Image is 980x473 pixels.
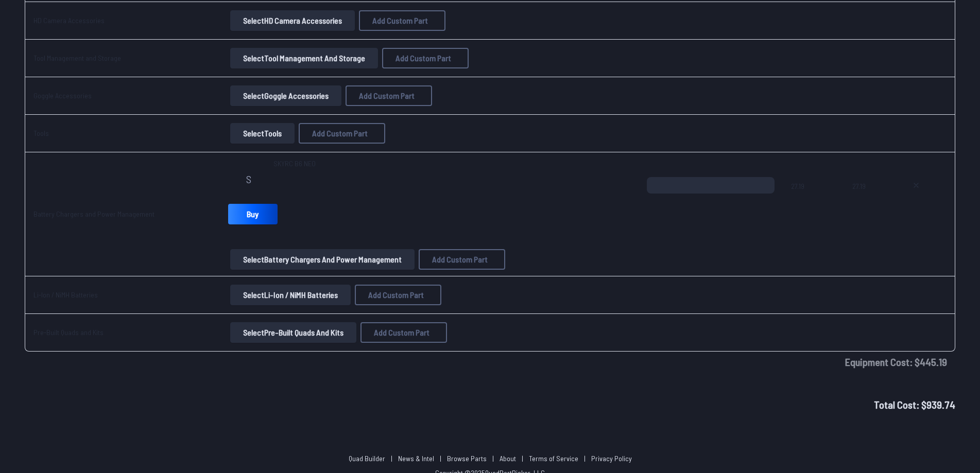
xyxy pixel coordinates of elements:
a: Privacy Policy [591,454,632,463]
span: SKYRC B6 NEO [273,159,316,169]
button: Add Custom Part [359,10,445,31]
button: SelectGoggle Accessories [230,85,341,106]
a: SelectGoggle Accessories [228,85,343,106]
span: Add Custom Part [359,92,415,100]
td: Equipment Cost: $ 445.19 [25,352,955,372]
a: Goggle Accessories [33,91,92,100]
span: Add Custom Part [374,328,429,337]
span: Total Cost: $ 939.74 [874,398,955,411]
button: SelectTool Management and Storage [230,48,378,68]
button: SelectTools [230,123,295,144]
a: Li-Ion / NiMH Batteries [33,290,98,299]
a: SelectHD Camera Accessories [228,10,357,31]
button: SelectBattery Chargers and Power Management [230,249,415,270]
a: SelectTools [228,123,297,144]
span: Add Custom Part [396,54,451,62]
button: Add Custom Part [355,285,441,305]
button: Add Custom Part [346,85,432,106]
span: 27.19 [852,177,887,226]
a: Buy [228,204,278,224]
a: Battery Chargers and Power Management [33,209,154,218]
button: SelectHD Camera Accessories [230,10,355,31]
button: SelectPre-Built Quads and Kits [230,322,356,343]
a: About [500,454,516,463]
span: S [246,174,251,184]
a: Quad Builder [349,454,385,463]
span: Add Custom Part [368,291,424,299]
a: Tools [33,129,49,137]
button: Add Custom Part [360,322,447,343]
a: SelectPre-Built Quads and Kits [228,322,358,343]
span: Add Custom Part [312,129,368,137]
a: HD Camera Accessories [33,16,105,25]
a: News & Intel [398,454,434,463]
button: Add Custom Part [382,48,469,68]
a: SelectTool Management and Storage [228,48,380,68]
a: Browse Parts [447,454,487,463]
span: Add Custom Part [432,255,488,264]
a: Tool Management and Storage [33,54,121,62]
p: | | | | | [345,453,636,464]
a: Pre-Built Quads and Kits [33,328,104,337]
span: 27.19 [791,177,836,226]
span: Add Custom Part [372,16,428,25]
a: SelectLi-Ion / NiMH Batteries [228,285,353,305]
button: SelectLi-Ion / NiMH Batteries [230,285,351,305]
a: Terms of Service [529,454,578,463]
a: SelectBattery Chargers and Power Management [228,249,417,270]
button: Add Custom Part [299,123,385,144]
button: Add Custom Part [419,249,505,270]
